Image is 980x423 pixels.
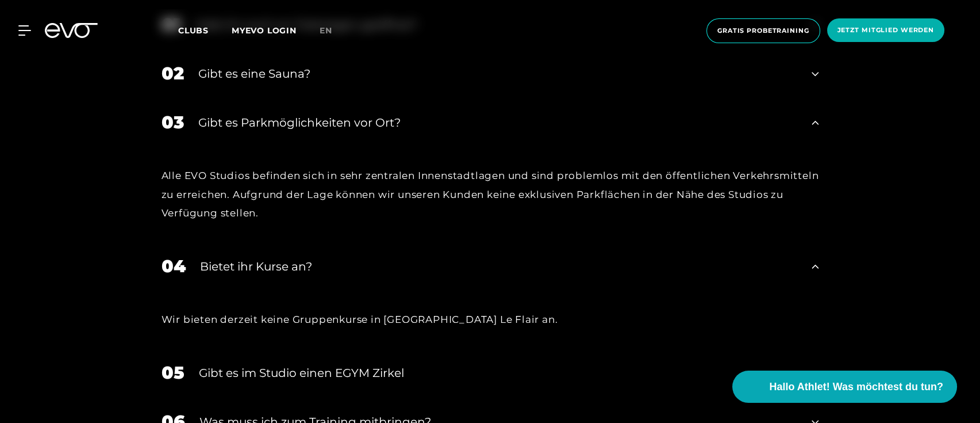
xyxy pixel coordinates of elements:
[178,25,209,36] span: Clubs
[769,379,943,395] span: Hallo Athlet! Was möchtest du tun?
[320,25,332,36] span: en
[198,65,798,82] div: Gibt es eine Sauna?
[162,253,186,279] div: 04
[162,310,819,329] div: Wir bieten derzeit keine Gruppenkurse in [GEOGRAPHIC_DATA] Le Flair an.
[732,371,957,403] button: Hallo Athlet! Was möchtest du tun?
[824,18,948,43] a: Jetzt Mitglied werden
[837,25,934,35] span: Jetzt Mitglied werden
[200,258,798,275] div: Bietet ihr Kurse an?
[320,24,346,37] a: en
[717,26,809,36] span: Gratis Probetraining
[162,166,819,222] div: Alle EVO Studios befinden sich in sehr zentralen Innenstadtlagen und sind problemlos mit den öffe...
[703,18,824,43] a: Gratis Probetraining
[178,25,232,36] a: Clubs
[199,364,798,382] div: Gibt es im Studio einen EGYM Zirkel
[232,25,297,36] a: MYEVO LOGIN
[162,360,185,386] div: 05
[198,114,798,131] div: Gibt es Parkmöglichkeiten vor Ort?
[162,60,184,86] div: 02
[162,109,184,135] div: 03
